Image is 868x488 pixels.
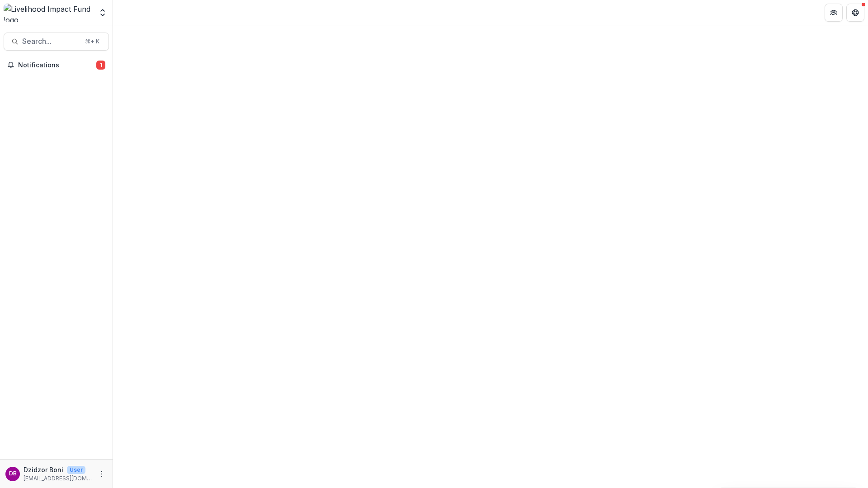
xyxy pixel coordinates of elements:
[4,58,109,72] button: Notifications1
[96,4,109,22] button: Open entity switcher
[22,37,80,46] span: Search...
[18,61,96,69] span: Notifications
[96,61,105,70] span: 1
[9,471,17,477] div: Dzidzor Boni
[846,4,864,22] button: Get Help
[4,33,109,51] button: Search...
[83,37,101,47] div: ⌘ + K
[825,4,843,22] button: Partners
[117,6,155,19] nav: breadcrumb
[4,4,93,22] img: Livelihood Impact Fund logo
[24,474,93,483] p: [EMAIL_ADDRESS][DOMAIN_NAME]
[96,469,107,479] button: More
[24,465,63,474] p: Dzidzor Boni
[67,466,85,474] p: User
